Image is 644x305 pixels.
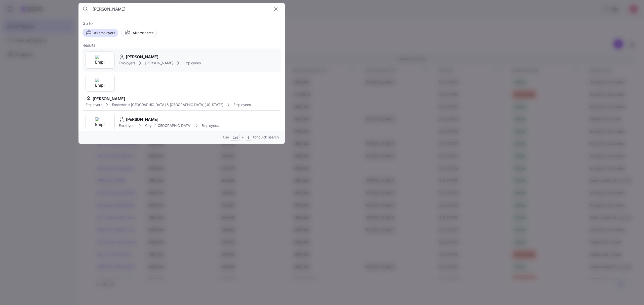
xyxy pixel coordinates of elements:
[83,42,95,48] span: Results
[95,117,105,127] img: Employer logo
[183,61,200,66] span: Employees
[202,123,219,128] span: Employees
[233,102,251,107] span: Employees
[112,102,223,107] span: Easterseals [GEOGRAPHIC_DATA] & [GEOGRAPHIC_DATA][US_STATE]
[95,55,105,65] img: Employer logo
[119,61,135,66] span: Employers
[83,20,281,27] span: Go to
[93,96,125,102] span: [PERSON_NAME]
[94,30,115,35] span: All employers
[121,29,156,37] button: All prospects
[119,123,135,128] span: Employers
[253,135,279,140] span: for quick search
[95,78,105,88] img: Employer logo
[145,123,191,128] span: City of [GEOGRAPHIC_DATA]
[145,61,173,66] span: [PERSON_NAME]
[242,135,244,140] span: +
[133,30,153,35] span: All prospects
[223,135,229,140] span: Use
[248,136,250,140] span: B
[83,29,118,37] button: All employers
[126,54,158,60] span: [PERSON_NAME]
[86,102,102,107] span: Employers
[233,136,238,140] span: Ctrl
[126,116,158,123] span: [PERSON_NAME]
